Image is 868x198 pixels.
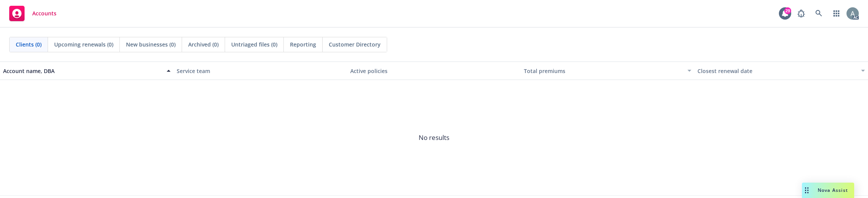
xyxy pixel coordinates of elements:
[290,40,316,48] span: Reporting
[231,40,277,48] span: Untriaged files (0)
[524,67,683,75] div: Total premiums
[829,6,844,21] a: Switch app
[174,62,347,80] button: Service team
[697,67,856,75] div: Closest renewal date
[802,183,854,198] button: Nova Assist
[3,67,162,75] div: Account name, DBA
[694,62,868,80] button: Closest renewal date
[846,7,859,20] img: photo
[126,40,176,48] span: New businesses (0)
[818,187,848,193] span: Nova Assist
[329,40,381,48] span: Customer Directory
[54,40,113,48] span: Upcoming renewals (0)
[521,62,694,80] button: Total premiums
[784,7,791,14] div: 29
[802,183,812,198] div: Drag to move
[347,62,521,80] button: Active policies
[350,67,518,75] div: Active policies
[6,3,60,24] a: Accounts
[811,6,827,21] a: Search
[188,40,219,48] span: Archived (0)
[177,67,344,75] div: Service team
[16,40,41,48] span: Clients (0)
[32,10,56,17] span: Accounts
[793,6,809,21] a: Report a Bug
